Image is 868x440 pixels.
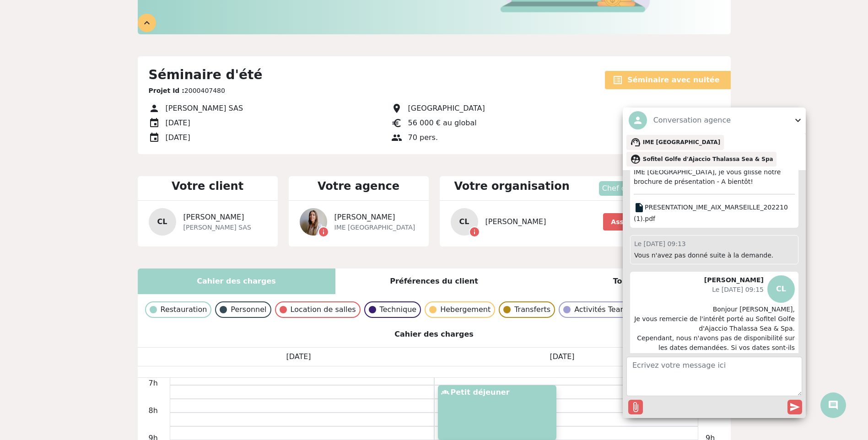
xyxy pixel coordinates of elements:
p: 2000407480 [149,86,720,96]
span: [PERSON_NAME] [485,216,546,227]
strong: Votre client [172,180,243,193]
p: Chef de projet [599,181,658,196]
p: Hebergement [440,304,491,315]
span: info [318,226,329,237]
div: Préférences du client [335,268,533,294]
strong: Votre agence [318,180,399,193]
p: Cahier des charges [138,329,731,340]
span: [GEOGRAPHIC_DATA] [408,104,485,113]
span: 56 000 € au global [408,118,477,127]
b: Assigner un collaborateur [611,218,704,225]
span: [PERSON_NAME] SAS [166,104,243,113]
span: [PERSON_NAME] [334,212,415,223]
p: 8h [149,405,163,419]
p: CL [451,208,478,236]
strong: Projet Id : [149,87,184,94]
img: 115329-0.jpg [300,208,327,236]
span: event [149,132,160,143]
p: CL [149,208,176,236]
span: [DATE] [166,133,190,142]
span: [PERSON_NAME] SAS [183,223,251,232]
p: 7h [149,378,163,392]
span: person [149,103,160,114]
span: event [149,118,160,129]
span: group [391,132,402,143]
span: [PERSON_NAME] [183,212,251,223]
span: list_alt [612,75,623,86]
p: Activités Teambuilding / Animations [574,304,705,315]
span: euro [391,118,402,129]
p: Personnel [231,304,266,315]
span: IME [GEOGRAPHIC_DATA] [334,223,415,232]
p: Technique [380,304,417,315]
strong: Séminaire avec nuitée [627,75,719,84]
p: Restauration [161,304,207,315]
button: Assigner un collaborateur [603,213,712,231]
div: To do list [533,268,731,294]
span: [DATE] [166,118,190,127]
span: bakery_dining [440,387,451,398]
p: [DATE] [286,348,311,366]
span: 70 pers. [408,133,438,142]
div: Cahier des charges [138,268,335,294]
strong: Votre organisation [454,180,569,193]
strong: Séminaire d'été [149,67,263,82]
span: info [469,226,480,237]
p: Transferts [514,304,550,315]
p: [DATE] [550,348,574,366]
p: Location de salles [291,304,356,315]
div: Petit déjeuner [440,387,555,398]
div: expand_less [138,14,156,32]
span: place [391,103,402,114]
